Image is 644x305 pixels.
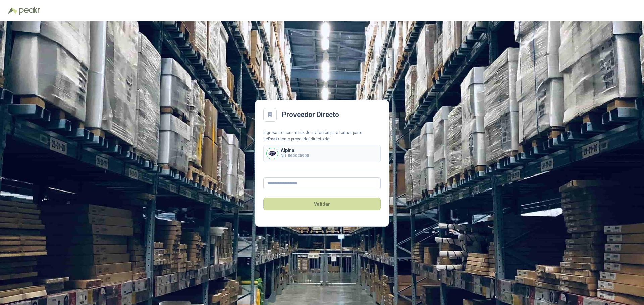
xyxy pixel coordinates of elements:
[8,7,17,14] img: Logo
[268,137,279,141] b: Peakr
[281,153,309,159] p: NIT
[19,7,40,15] img: Peakr
[263,130,381,142] div: Ingresaste con un link de invitación para formar parte de como proveedor directo de:
[282,109,339,120] h2: Proveedor Directo
[267,148,278,159] img: Company Logo
[281,148,309,153] p: Alpina
[263,198,381,210] button: Validar
[288,153,309,158] b: 860025900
